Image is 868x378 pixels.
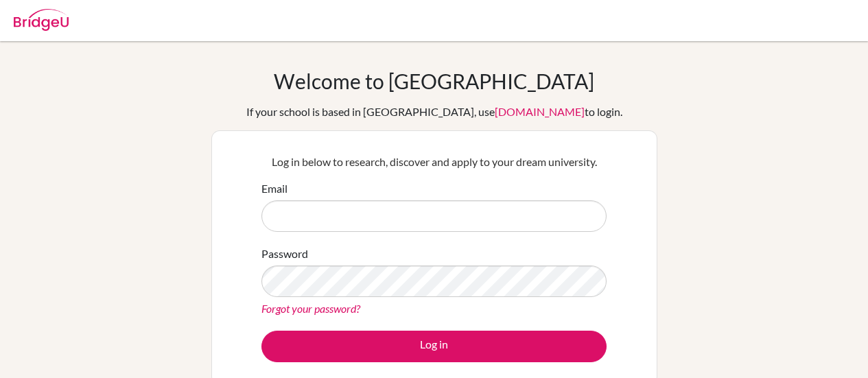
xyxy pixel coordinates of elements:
[261,154,607,170] p: Log in below to research, discover and apply to your dream university.
[495,105,585,118] a: [DOMAIN_NAME]
[261,331,607,362] button: Log in
[261,180,288,197] label: Email
[246,104,622,120] div: If your school is based in [GEOGRAPHIC_DATA], use to login.
[274,69,594,93] h1: Welcome to [GEOGRAPHIC_DATA]
[14,9,69,31] img: Bridge-U
[261,246,308,262] label: Password
[261,302,360,315] a: Forgot your password?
